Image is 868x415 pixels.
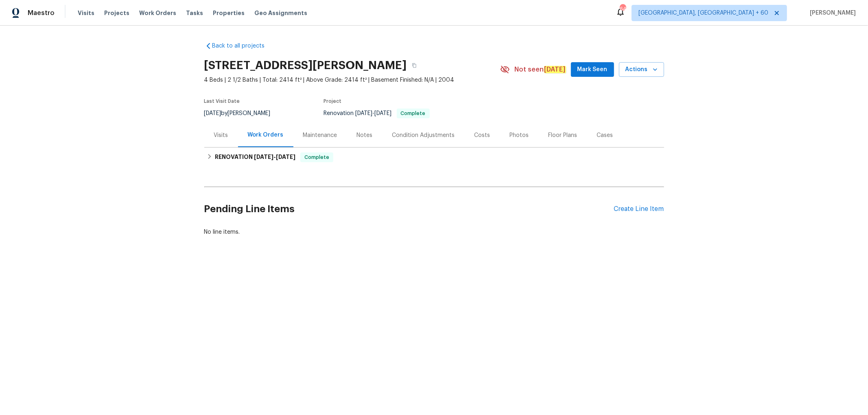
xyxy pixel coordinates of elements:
[28,9,55,17] span: Maestro
[301,153,332,161] span: Complete
[204,148,664,167] div: RENOVATION [DATE]-[DATE]Complete
[549,131,577,139] div: Floor Plans
[204,190,614,228] h2: Pending Line Items
[638,9,768,17] span: [GEOGRAPHIC_DATA], [GEOGRAPHIC_DATA] + 60
[324,99,342,104] span: Project
[254,154,273,160] span: [DATE]
[186,10,203,16] span: Tasks
[356,111,392,116] span: -
[213,9,245,17] span: Properties
[510,131,529,139] div: Photos
[324,111,430,116] span: Renovation
[78,9,94,17] span: Visits
[254,9,307,17] span: Geo Assignments
[392,131,455,139] div: Condition Adjustments
[544,66,566,73] em: [DATE]
[248,131,284,139] div: Work Orders
[204,109,280,118] div: by [PERSON_NAME]
[139,9,176,17] span: Work Orders
[807,9,856,17] span: [PERSON_NAME]
[375,111,392,116] span: [DATE]
[104,9,129,17] span: Projects
[620,5,625,13] div: 641
[356,111,373,116] span: [DATE]
[407,58,422,73] button: Copy Address
[204,228,664,236] div: No line items.
[597,131,613,139] div: Cases
[204,111,221,116] span: [DATE]
[204,76,500,84] span: 4 Beds | 2 1/2 Baths | Total: 2414 ft² | Above Grade: 2414 ft² | Basement Finished: N/A | 2004
[303,131,337,139] div: Maintenance
[214,131,228,139] div: Visits
[254,154,295,160] span: -
[571,62,614,77] button: Mark Seen
[619,62,664,77] button: Actions
[398,111,429,116] span: Complete
[204,61,407,70] h2: [STREET_ADDRESS][PERSON_NAME]
[276,154,295,160] span: [DATE]
[474,131,490,139] div: Costs
[614,205,664,213] div: Create Line Item
[204,42,282,50] a: Back to all projects
[357,131,373,139] div: Notes
[204,99,240,104] span: Last Visit Date
[625,65,658,75] span: Actions
[515,65,566,74] span: Not seen
[215,152,295,162] h6: RENOVATION
[577,65,608,75] span: Mark Seen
